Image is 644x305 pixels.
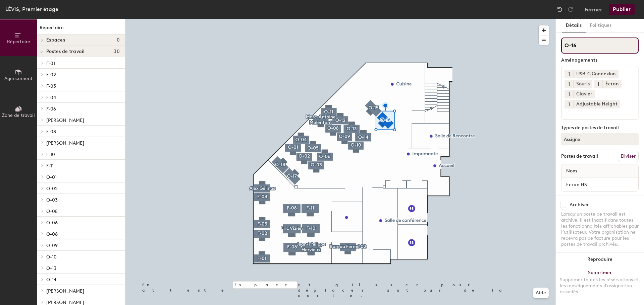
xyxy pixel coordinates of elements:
[46,197,58,203] span: O-03
[46,129,56,135] span: F-08
[568,71,570,78] span: 1
[565,70,573,78] button: 1
[561,125,639,131] div: Types de postes de travail
[46,174,57,180] span: O-01
[568,91,570,98] span: 1
[37,24,125,34] h1: Répertoire
[556,253,644,266] button: Reproduire
[565,80,573,88] button: 1
[46,220,58,226] span: O-06
[46,118,84,123] span: [PERSON_NAME]
[561,133,639,145] button: Assigné
[586,19,615,32] button: Politiques
[46,140,84,146] span: [PERSON_NAME]
[46,61,55,66] span: F-01
[573,90,595,98] div: Clavier
[46,49,85,54] span: Postes de travail
[46,95,56,100] span: F-04
[46,288,84,294] span: [PERSON_NAME]
[46,163,54,169] span: F-11
[567,6,574,13] img: Redo
[568,101,570,108] span: 1
[5,5,58,13] div: LÉVIS, Premier étage
[561,211,639,247] div: Lorsqu’un poste de travail est archivé, il est inactif dans toutes les fonctionnalités affichable...
[533,288,549,298] button: Aide
[565,100,573,108] button: 1
[570,202,589,208] div: Archiver
[46,254,57,260] span: O-10
[618,151,639,162] button: Diviser
[46,231,58,237] span: O-08
[573,100,620,108] div: Adjustable Height
[117,37,120,43] span: 0
[46,277,56,283] span: O-14
[563,180,637,189] input: Poste de travail sans nom
[597,81,599,88] span: 1
[7,39,30,45] span: Répertoire
[609,4,635,15] button: Publier
[46,265,56,271] span: O-13
[46,37,65,43] span: Espaces
[560,277,640,295] div: Supprimer toutes les réservations et les renseignements d’assignation associés
[556,266,644,302] button: SupprimerSupprimer toutes les réservations et les renseignements d’assignation associés
[46,152,55,157] span: F-10
[585,4,602,15] button: Fermer
[46,209,58,214] span: O-05
[565,90,573,98] button: 1
[46,243,58,248] span: O-09
[602,80,622,88] div: Écran
[594,80,602,88] button: 1
[46,106,56,112] span: F-06
[561,154,598,159] div: Postes de travail
[4,76,33,81] span: Agencement
[562,19,586,32] button: Détails
[561,58,639,63] div: Aménagements
[568,81,570,88] span: 1
[563,165,580,177] span: Nom
[573,70,619,78] div: USB-C Connexion
[573,80,592,88] div: Souris
[46,72,56,78] span: F-02
[2,112,35,118] span: Zone de travail
[556,6,563,13] img: Undo
[114,49,120,54] span: 30
[46,186,58,192] span: O-02
[46,83,56,89] span: F-03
